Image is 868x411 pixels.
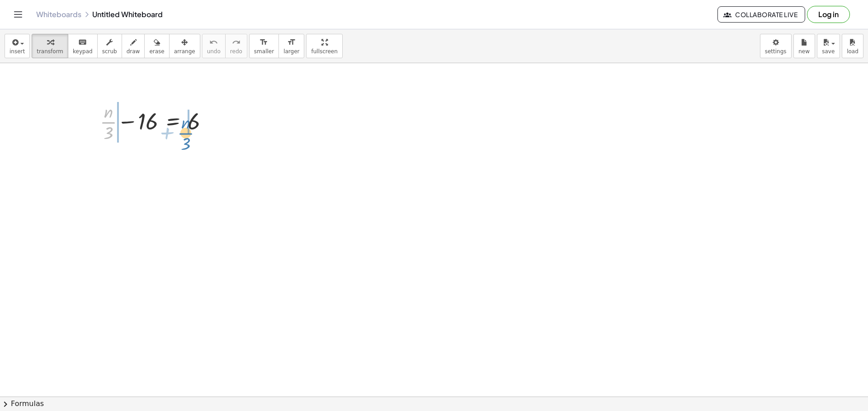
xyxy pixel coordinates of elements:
span: draw [127,48,140,55]
button: transform [32,34,68,58]
button: fullscreen [306,34,342,58]
span: arrange [174,48,195,55]
button: draw [122,34,145,58]
span: erase [149,48,164,55]
button: redoredo [225,34,247,58]
span: undo [207,48,221,55]
i: format_size [259,37,268,48]
span: save [822,48,835,55]
button: format_sizelarger [278,34,304,58]
span: load [847,48,859,55]
button: undoundo [202,34,226,58]
i: format_size [287,37,296,48]
button: new [793,34,815,58]
button: format_sizesmaller [249,34,279,58]
button: settings [760,34,792,58]
i: keyboard [78,37,87,48]
button: insert [5,34,30,58]
i: undo [209,37,218,48]
span: redo [230,48,242,55]
span: smaller [254,48,274,55]
button: load [842,34,863,58]
button: scrub [97,34,122,58]
span: scrub [102,48,117,55]
i: redo [232,37,241,48]
button: save [817,34,840,58]
span: fullscreen [311,48,337,55]
span: transform [37,48,63,55]
span: Collaborate Live [725,10,797,18]
button: keyboardkeypad [68,34,98,58]
span: new [798,48,810,55]
a: Whiteboards [36,10,81,19]
span: insert [9,48,25,55]
span: settings [765,48,787,55]
button: Toggle navigation [11,7,25,22]
button: erase [144,34,169,58]
button: Collaborate Live [717,6,805,23]
button: arrange [169,34,200,58]
span: keypad [73,48,93,55]
span: larger [283,48,299,55]
button: Log in [807,6,850,23]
